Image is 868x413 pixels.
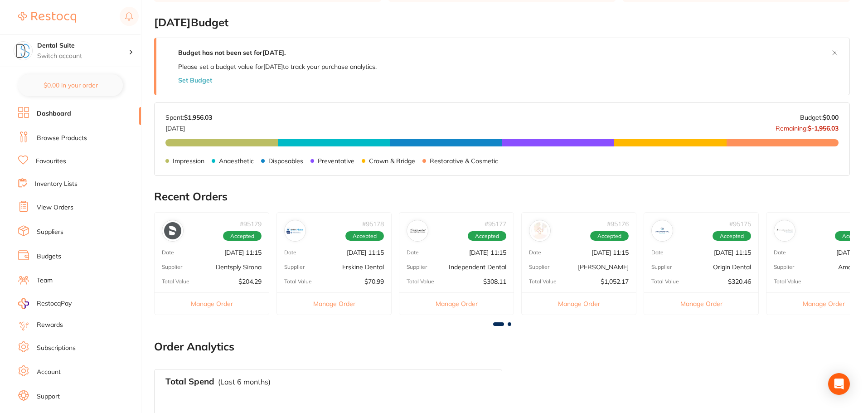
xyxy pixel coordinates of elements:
a: View Orders [37,203,73,212]
p: Erskine Dental [342,263,384,271]
span: Accepted [223,231,262,241]
p: [DATE] 11:15 [469,249,506,256]
p: # 95175 [729,220,751,228]
span: Accepted [713,231,751,241]
img: Erskine Dental [286,222,304,239]
h2: Order Analytics [154,340,850,353]
p: Supplier [529,264,549,270]
span: Accepted [345,231,384,241]
h2: Recent Orders [154,190,850,203]
p: Anaesthetic [219,157,254,165]
p: (Last 6 months) [218,378,271,386]
p: Impression [173,157,204,165]
a: Favourites [36,157,66,166]
button: Manage Order [155,292,269,315]
button: $0.00 in your order [18,74,123,96]
h2: [DATE] Budget [154,16,850,29]
p: Supplier [774,264,794,270]
img: Origin Dental [654,222,671,239]
p: Switch account [37,52,129,61]
p: $70.99 [364,278,384,285]
img: Dentsply Sirona [164,222,181,239]
p: Dentsply Sirona [216,263,262,271]
button: Manage Order [399,292,514,315]
img: Dental Suite [14,42,32,60]
a: Restocq Logo [18,7,76,28]
p: [DATE] [165,121,212,132]
p: Date [407,249,419,256]
span: Accepted [468,231,506,241]
a: Inventory Lists [35,180,78,189]
img: Restocq Logo [18,12,76,23]
p: Total Value [162,278,189,285]
a: RestocqPay [18,298,72,309]
img: Independent Dental [409,222,426,239]
p: Supplier [284,264,305,270]
p: $1,052.17 [601,278,629,285]
p: [DATE] 11:15 [347,249,384,256]
button: Manage Order [277,292,391,315]
p: [DATE] 11:15 [714,249,751,256]
img: Henry Schein Halas [531,222,548,239]
p: $320.46 [728,278,751,285]
a: Team [37,276,53,285]
p: [DATE] 11:15 [592,249,629,256]
p: Crown & Bridge [369,157,415,165]
p: Supplier [162,264,182,270]
p: Date [162,249,174,256]
a: Rewards [37,321,63,330]
p: [PERSON_NAME] [578,263,629,271]
p: # 95179 [240,220,262,228]
a: Dashboard [37,109,71,118]
p: Remaining: [776,121,839,132]
p: Spent: [165,114,212,121]
strong: $1,956.03 [184,113,212,121]
p: Total Value [774,278,801,285]
p: $204.29 [238,278,262,285]
p: Please set a budget value for [DATE] to track your purchase analytics. [178,63,377,70]
p: # 95177 [485,220,506,228]
p: Total Value [529,278,557,285]
strong: $0.00 [823,113,839,121]
p: [DATE] 11:15 [224,249,262,256]
div: Open Intercom Messenger [828,373,850,395]
p: Preventative [318,157,354,165]
p: Origin Dental [713,263,751,271]
a: Subscriptions [37,344,76,353]
p: Date [651,249,664,256]
h3: Total Spend [165,377,214,387]
strong: $-1,956.03 [808,124,839,132]
p: Total Value [284,278,312,285]
p: Restorative & Cosmetic [430,157,498,165]
a: Budgets [37,252,61,261]
h4: Dental Suite [37,41,129,50]
p: Total Value [407,278,434,285]
p: Total Value [651,278,679,285]
button: Set Budget [178,77,212,84]
p: Date [284,249,296,256]
p: Disposables [268,157,303,165]
img: Amalgadent [776,222,793,239]
a: Support [37,392,60,401]
button: Manage Order [522,292,636,315]
span: Accepted [590,231,629,241]
p: Independent Dental [449,263,506,271]
p: Supplier [407,264,427,270]
button: Manage Order [644,292,758,315]
p: Date [774,249,786,256]
p: Budget: [800,114,839,121]
a: Browse Products [37,134,87,143]
p: Supplier [651,264,672,270]
img: RestocqPay [18,298,29,309]
a: Suppliers [37,228,63,237]
a: Account [37,368,61,377]
span: RestocqPay [37,299,72,308]
p: $308.11 [483,278,506,285]
p: # 95178 [362,220,384,228]
p: # 95176 [607,220,629,228]
p: Date [529,249,541,256]
strong: Budget has not been set for [DATE] . [178,49,286,57]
